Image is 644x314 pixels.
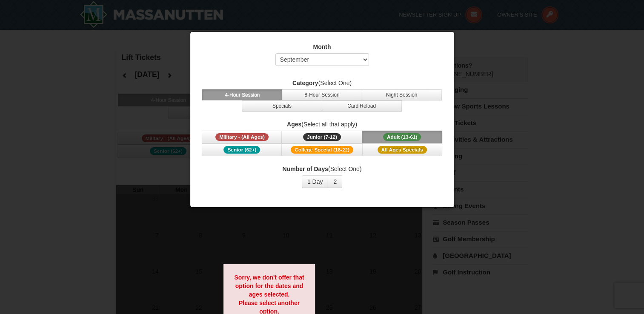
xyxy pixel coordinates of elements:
[322,100,402,111] button: Card Reload
[303,133,341,141] span: Junior (7-12)
[313,43,331,50] strong: Month
[201,120,444,128] label: (Select all that apply)
[202,131,282,143] button: Military - (All Ages)
[287,121,301,128] strong: Ages
[201,79,444,87] label: (Select One)
[328,175,342,188] button: 2
[242,100,322,111] button: Specials
[283,166,328,172] strong: Number of Days
[362,89,442,100] button: Night Session
[215,133,269,141] span: Military - (All Ages)
[362,143,442,156] button: All Ages Specials
[282,143,362,156] button: College Special (18-22)
[291,146,353,154] span: College Special (18-22)
[378,146,427,154] span: All Ages Specials
[292,80,318,86] strong: Category
[202,143,282,156] button: Senior (62+)
[362,131,442,143] button: Adult (13-61)
[223,146,260,154] span: Senior (62+)
[302,175,329,188] button: 1 Day
[202,89,282,100] button: 4-Hour Session
[201,165,444,173] label: (Select One)
[282,89,362,100] button: 8-Hour Session
[383,133,421,141] span: Adult (13-61)
[282,131,362,143] button: Junior (7-12)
